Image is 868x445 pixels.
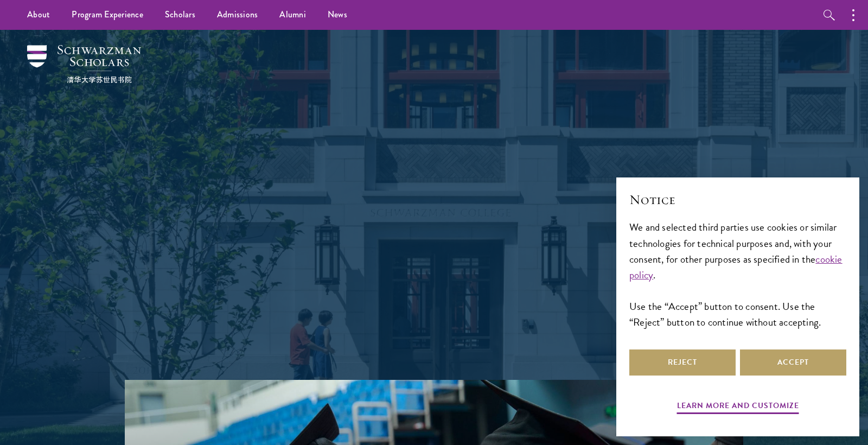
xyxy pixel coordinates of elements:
h2: Notice [629,190,846,209]
img: Schwarzman Scholars [27,45,141,83]
button: Accept [740,349,846,376]
a: cookie policy [629,251,843,283]
button: Reject [629,349,736,376]
button: Learn more and customize [677,399,799,416]
div: We and selected third parties use cookies or similar technologies for technical purposes and, wit... [629,219,846,329]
